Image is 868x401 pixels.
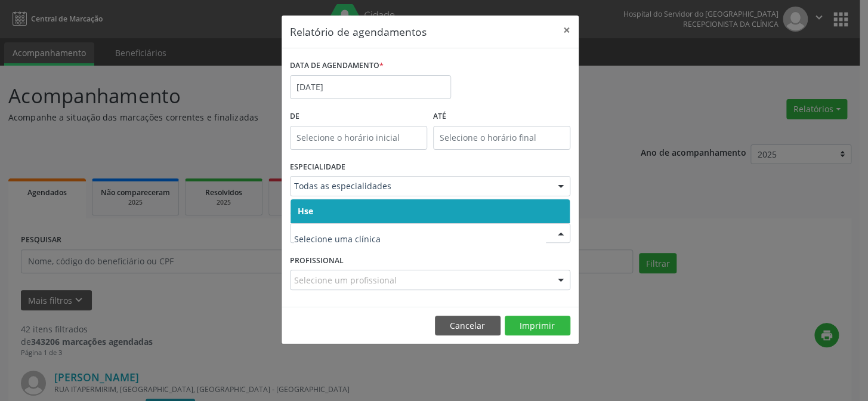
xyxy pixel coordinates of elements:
[294,227,546,251] input: Selecione uma clínica
[290,158,345,177] label: ESPECIALIDADE
[435,316,501,336] button: Cancelar
[290,107,427,126] label: De
[290,24,427,39] h5: Relatório de agendamentos
[433,126,570,150] input: Selecione o horário final
[290,57,384,75] label: DATA DE AGENDAMENTO
[290,126,427,150] input: Selecione o horário inicial
[433,107,570,126] label: ATÉ
[505,316,570,336] button: Imprimir
[290,251,344,270] label: PROFISSIONAL
[555,16,579,45] button: Close
[290,75,451,99] input: Selecione uma data ou intervalo
[294,274,397,286] span: Selecione um profissional
[294,180,546,192] span: Todas as especialidades
[298,205,313,217] span: Hse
